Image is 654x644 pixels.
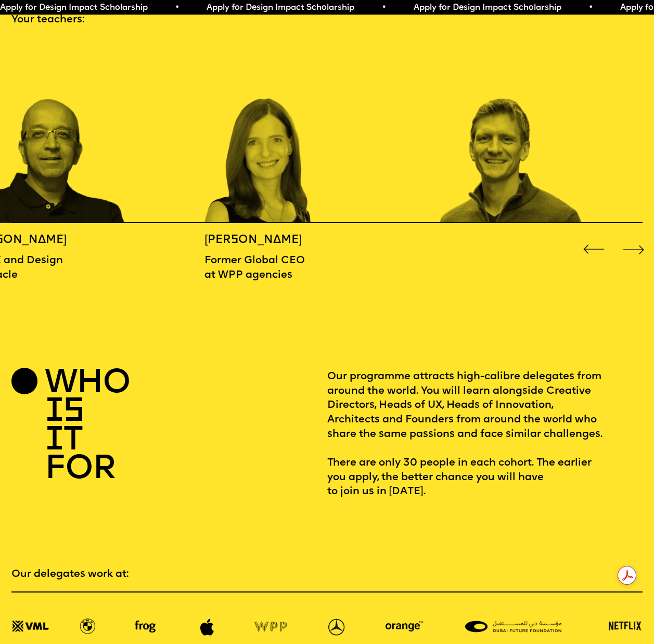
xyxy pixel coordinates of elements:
[11,13,643,28] p: Your teachers:
[11,568,643,582] p: Our delegates work at:
[381,4,386,12] span: •
[620,236,646,262] div: Next slide
[581,236,607,262] div: Previous slide
[175,4,179,12] span: •
[204,40,362,223] div: 12 / 16
[204,233,322,248] h5: [PERSON_NAME]
[440,40,597,223] div: 13 / 16
[327,370,643,499] p: Our programme attracts high-calibre delegates from around the world. You will learn alongside Cre...
[45,370,110,484] h2: who is it for
[588,4,593,12] span: •
[204,254,322,282] p: Former Global CEO at WPP agencies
